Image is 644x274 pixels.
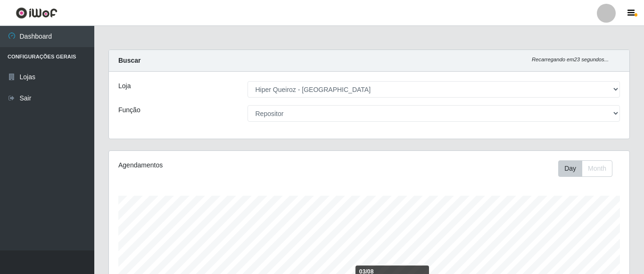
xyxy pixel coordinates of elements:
label: Loja [118,81,131,91]
div: Toolbar with button groups [558,160,620,177]
button: Month [582,160,612,177]
i: Recarregando em 23 segundos... [532,57,609,62]
button: Day [558,160,582,177]
strong: Buscar [118,57,140,64]
label: Função [118,105,140,115]
div: Agendamentos [118,160,319,170]
img: CoreUI Logo [16,7,58,19]
div: First group [558,160,612,177]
